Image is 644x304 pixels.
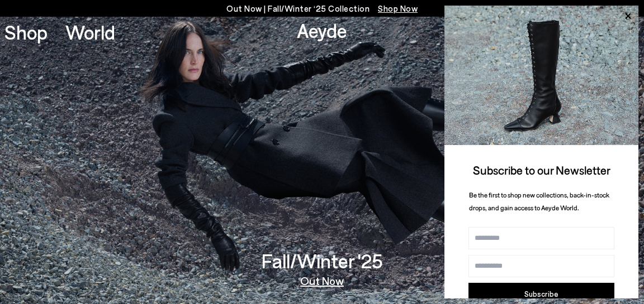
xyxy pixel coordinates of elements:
a: Aeyde [297,18,347,42]
p: Out Now | Fall/Winter ‘25 Collection [226,2,418,16]
img: 2a6287a1333c9a56320fd6e7b3c4a9a9.jpg [444,6,638,145]
span: Subscribe to our Newsletter [473,163,610,177]
span: Be the first to shop new collections, back-in-stock drops, and gain access to Aeyde World. [469,191,609,211]
a: Out Now [300,275,344,286]
h3: Fall/Winter '25 [262,251,383,271]
span: Navigate to /collections/new-in [378,3,418,13]
a: Shop [4,22,48,42]
a: World [65,22,115,42]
